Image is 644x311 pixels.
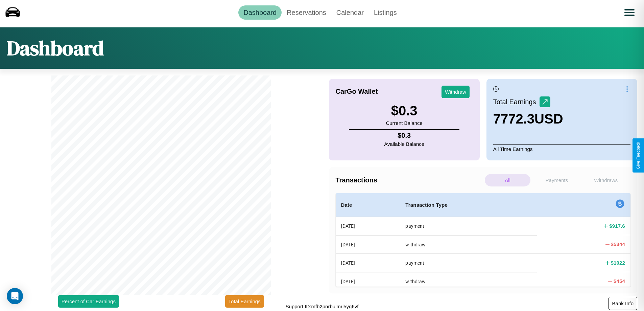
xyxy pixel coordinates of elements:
[336,176,483,184] h4: Transactions
[620,3,639,22] button: Open menu
[369,5,402,20] a: Listings
[336,88,378,95] h4: CarGo Wallet
[386,118,422,128] p: Current Balance
[442,86,470,98] button: Withdraw
[400,254,537,272] th: payment
[336,235,400,253] th: [DATE]
[636,142,641,169] div: Give Feedback
[400,272,537,290] th: withdraw
[400,235,537,253] th: withdraw
[534,174,579,186] p: Payments
[7,288,23,304] div: Open Intercom Messenger
[331,5,369,20] a: Calendar
[7,34,104,62] h1: Dashboard
[609,297,637,310] button: Bank Info
[405,201,531,209] h4: Transaction Type
[583,174,629,186] p: Withdraws
[225,295,264,308] button: Total Earnings
[493,111,563,127] h3: 7772.3 USD
[336,217,400,236] th: [DATE]
[611,259,625,266] h4: $ 1022
[611,241,625,248] h4: $ 5344
[493,144,630,154] p: All Time Earnings
[609,222,625,229] h4: $ 917.6
[614,277,625,285] h4: $ 454
[386,103,422,118] h3: $ 0.3
[282,5,331,20] a: Reservations
[400,217,537,236] th: payment
[58,295,119,308] button: Percent of Car Earnings
[384,132,424,139] h4: $ 0.3
[341,201,395,209] h4: Date
[384,139,424,149] p: Available Balance
[336,254,400,272] th: [DATE]
[238,5,282,20] a: Dashboard
[493,96,540,108] p: Total Earnings
[286,302,359,311] p: Support ID: mfb2pnrbulmrl5yg6vf
[485,174,530,186] p: All
[336,272,400,290] th: [DATE]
